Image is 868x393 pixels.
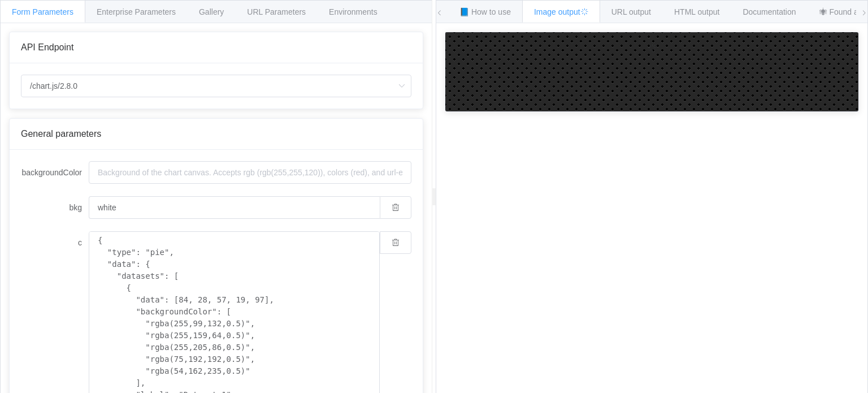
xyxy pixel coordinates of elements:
input: Background of the chart canvas. Accepts rgb (rgb(255,255,120)), colors (red), and url-encoded hex... [89,196,380,219]
span: Form Parameters [12,7,73,16]
label: backgroundColor [21,161,89,184]
span: HTML output [674,7,719,16]
span: Environments [329,7,377,16]
span: 📘 How to use [459,7,511,16]
span: Documentation [743,7,796,16]
input: Select [21,75,411,97]
span: Image output [534,7,588,16]
span: Enterprise Parameters [97,7,176,16]
span: URL output [611,7,651,16]
span: URL Parameters [247,7,306,16]
span: API Endpoint [21,42,73,52]
span: General parameters [21,129,101,139]
label: bkg [21,196,89,219]
span: Gallery [199,7,224,16]
label: c [21,231,89,254]
input: Background of the chart canvas. Accepts rgb (rgb(255,255,120)), colors (red), and url-encoded hex... [89,161,411,184]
